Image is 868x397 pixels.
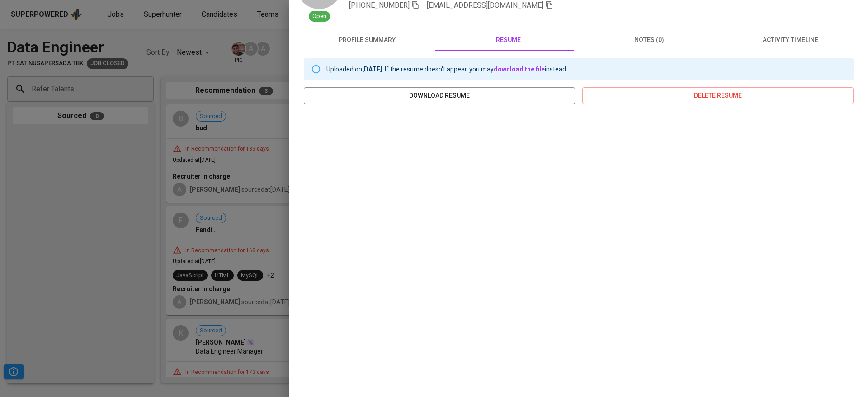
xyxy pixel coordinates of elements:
[309,12,330,21] span: Open
[494,66,545,73] a: download the file
[443,34,573,46] span: resume
[326,61,567,77] div: Uploaded on . If the resume doesn't appear, you may instead.
[362,66,382,73] b: [DATE]
[582,87,854,104] button: delete resume
[725,34,855,46] span: activity timeline
[311,90,568,101] span: download resume
[349,1,410,9] span: [PHONE_NUMBER]
[304,87,575,104] button: download resume
[304,111,854,383] iframe: 69a3d85aa6adb49fb26b27ba97367c93.pdf
[427,1,543,9] span: [EMAIL_ADDRESS][DOMAIN_NAME]
[584,34,714,46] span: notes (0)
[590,90,846,101] span: delete resume
[302,34,432,46] span: profile summary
